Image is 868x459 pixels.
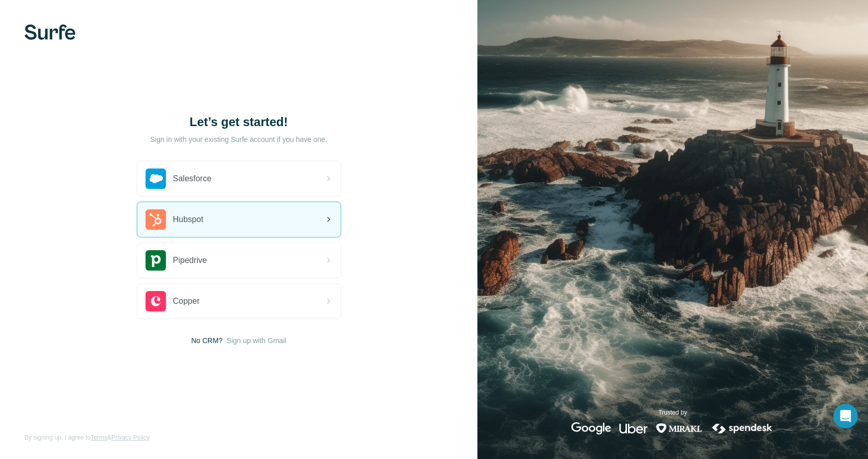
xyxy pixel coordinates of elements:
[146,291,166,311] img: copper's logo
[173,295,200,307] span: Copper
[146,168,166,189] img: salesforce's logo
[25,433,150,442] span: By signing up, I agree to &
[619,422,647,434] img: uber's logo
[137,114,341,130] h1: Let’s get started!
[90,434,107,441] a: Terms
[25,25,76,40] img: Surfe's logo
[111,434,150,441] a: Privacy Policy
[173,173,212,185] span: Salesforce
[173,254,207,267] span: Pipedrive
[711,422,774,434] img: spendesk's logo
[146,209,166,230] img: hubspot's logo
[150,134,327,144] p: Sign in with your existing Surfe account if you have one.
[146,250,166,271] img: pipedrive's logo
[571,422,611,434] img: google's logo
[833,404,858,428] div: Open Intercom Messenger
[658,408,687,417] p: Trusted by
[656,422,703,434] img: mirakl's logo
[173,213,204,226] span: Hubspot
[227,335,286,346] button: Sign up with Gmail
[191,335,222,346] span: No CRM?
